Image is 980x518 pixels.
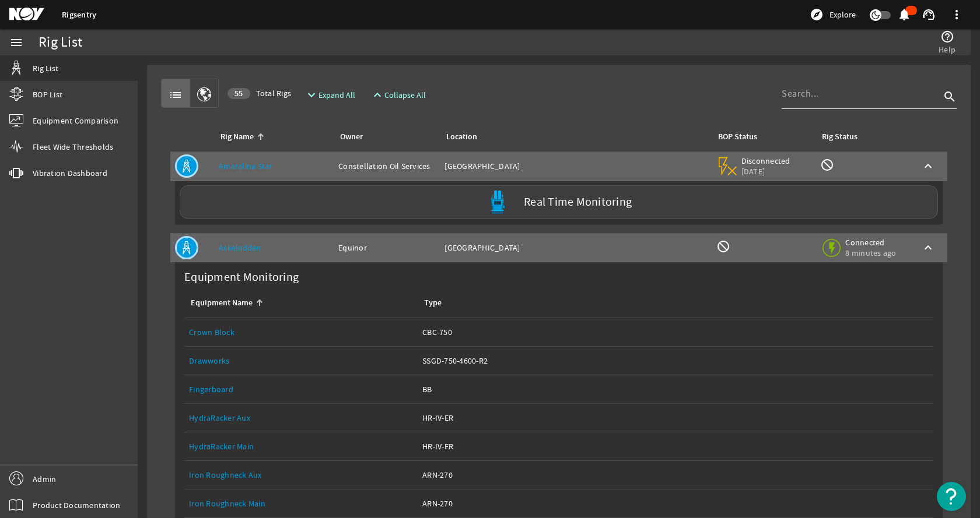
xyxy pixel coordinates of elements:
[33,89,62,100] span: BOP List
[446,131,477,143] div: Location
[228,87,291,99] span: Total Rigs
[318,89,355,101] span: Expand All
[422,347,929,375] a: SSGD-750-4600-R2
[716,239,730,253] mat-icon: BOP Monitoring not available for this rig
[422,318,929,346] a: CBC-750
[422,412,929,424] div: HR-IV-ER
[189,432,413,460] a: HydraRacker Main
[33,141,113,153] span: Fleet Wide Thresholds
[366,84,430,105] button: Collapse All
[422,383,929,395] div: BB
[219,131,324,143] div: Rig Name
[228,88,250,99] div: 55
[189,355,229,366] a: Drawworks
[38,37,82,48] div: Rig List
[422,498,929,509] div: ARN-270
[422,375,929,403] a: BB
[33,115,118,126] span: Equipment Comparison
[189,318,413,346] a: Crown Block
[189,413,250,423] a: HydraRacker Aux
[169,88,183,102] mat-icon: list
[486,191,509,214] img: Bluepod.svg
[718,131,757,143] div: BOP Status
[422,297,924,309] div: Type
[822,131,857,143] div: Rig Status
[422,432,929,460] a: HR-IV-ER
[33,499,120,511] span: Product Documentation
[741,156,791,166] span: Disconnected
[62,9,96,20] a: Rigsentry
[384,89,426,101] span: Collapse All
[189,489,413,517] a: Iron Roughneck Main
[189,470,262,480] a: Iron Roughneck Aux
[444,160,706,172] div: [GEOGRAPHIC_DATA]
[897,8,911,22] mat-icon: notifications
[175,185,943,219] a: Real Time Monitoring
[338,242,435,253] div: Equinor
[940,30,954,44] mat-icon: help_outline
[338,131,430,143] div: Owner
[220,131,254,143] div: Rig Name
[219,161,272,171] a: Amaralina Star
[922,8,936,22] mat-icon: support_agent
[189,375,413,403] a: Fingerboard
[845,237,896,248] span: Connected
[189,347,413,375] a: Drawworks
[424,297,442,309] div: Type
[810,8,824,22] mat-icon: explore
[189,498,265,509] a: Iron Roughneck Main
[340,131,363,143] div: Owner
[219,242,261,253] a: Askeladden
[937,482,966,511] button: Open Resource Center
[189,297,408,309] div: Equipment Name
[33,473,56,485] span: Admin
[180,267,303,288] label: Equipment Monitoring
[9,166,23,180] mat-icon: vibration
[782,87,940,101] input: Search...
[191,297,253,309] div: Equipment Name
[189,404,413,432] a: HydraRacker Aux
[805,5,860,24] button: Explore
[422,489,929,517] a: ARN-270
[524,196,632,209] label: Real Time Monitoring
[370,88,380,102] mat-icon: expand_less
[422,404,929,432] a: HR-IV-ER
[921,241,935,255] mat-icon: keyboard_arrow_up
[829,9,856,20] span: Explore
[444,242,706,253] div: [GEOGRAPHIC_DATA]
[422,461,929,489] a: ARN-270
[939,44,956,55] span: Help
[422,441,929,452] div: HR-IV-ER
[189,461,413,489] a: Iron Roughneck Aux
[943,1,971,29] button: more_vert
[304,88,314,102] mat-icon: expand_more
[741,166,791,177] span: [DATE]
[33,167,107,179] span: Vibration Dashboard
[422,469,929,481] div: ARN-270
[189,441,254,452] a: HydraRacker Main
[422,326,929,338] div: CBC-750
[189,327,235,337] a: Crown Block
[33,62,58,74] span: Rig List
[820,158,834,172] mat-icon: Rig Monitoring not available for this rig
[300,84,360,105] button: Expand All
[9,36,23,50] mat-icon: menu
[845,248,896,258] span: 8 minutes ago
[422,355,929,367] div: SSGD-750-4600-R2
[189,384,233,394] a: Fingerboard
[943,90,957,104] i: search
[338,160,435,172] div: Constellation Oil Services
[444,131,702,143] div: Location
[921,159,935,173] mat-icon: keyboard_arrow_up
